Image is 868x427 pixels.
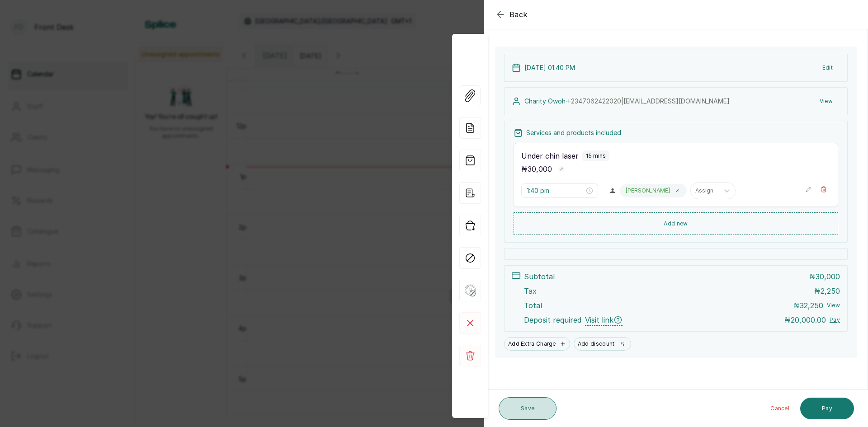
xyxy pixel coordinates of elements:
[524,314,581,326] span: Deposit required
[821,286,840,296] span: 2,250
[524,97,730,106] p: Charity Owoh ·
[504,337,570,351] button: Add Extra Charge
[524,286,537,296] p: Tax
[524,300,542,311] p: Total
[521,164,552,174] p: ₦
[585,314,623,326] span: Visit link
[521,150,579,161] p: Under chin laser
[815,60,840,76] button: Edit
[524,63,575,72] p: [DATE] 01:40 PM
[800,398,854,419] button: Pay
[800,301,823,310] span: 32,250
[784,314,826,325] p: ₦20,000.00
[626,187,670,194] p: [PERSON_NAME]
[830,316,840,324] button: Pay
[528,164,552,174] span: 30,000
[574,337,632,351] button: Add discount
[514,212,838,235] button: Add new
[816,272,840,281] span: 30,000
[827,302,840,309] button: View
[586,152,606,160] p: 15 mins
[526,128,621,137] p: Services and products included
[499,397,557,420] button: Save
[809,271,840,282] p: ₦
[524,271,555,282] p: Subtotal
[495,9,528,20] button: Back
[812,93,840,109] button: View
[814,286,840,296] p: ₦
[527,186,585,196] input: Select time
[509,9,528,20] span: Back
[763,398,797,419] button: Cancel
[793,300,823,311] p: ₦
[567,97,730,105] span: +234 7062422020 | [EMAIL_ADDRESS][DOMAIN_NAME]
